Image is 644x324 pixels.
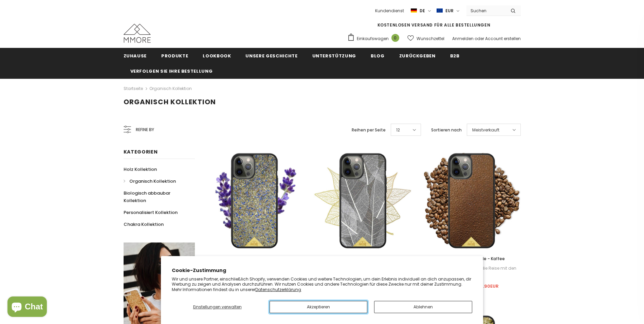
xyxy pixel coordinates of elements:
[452,36,474,41] a: Anmelden
[347,33,403,43] a: Einkaufswagen 0
[124,206,178,218] a: Personalisiert Kollektion
[312,48,356,63] a: Unterstützung
[438,256,505,262] span: Organische Handyhülle - Kaffee
[161,48,188,63] a: Produkte
[161,53,188,59] span: Produkte
[124,48,147,63] a: Zuhause
[485,36,521,41] a: Account erstellen
[130,68,213,74] span: Verfolgen Sie Ihre Bestellung
[205,255,303,263] a: Organische Handyhülle – Lavendel
[357,35,389,42] span: Einkaufswagen
[270,301,367,313] button: Akzeptieren
[124,175,176,187] a: Organisch Kollektion
[450,53,460,59] span: B2B
[124,53,147,59] span: Zuhause
[374,301,472,313] button: Ablehnen
[124,163,157,175] a: Holz Kollektion
[417,35,444,42] span: Wunschzettel
[475,36,484,41] span: oder
[203,48,231,63] a: Lookbook
[399,48,436,63] a: Zurückgeben
[218,256,290,262] span: Organische Handyhülle – Lavendel
[124,24,151,43] img: MMORE Cases
[321,256,404,262] span: Organische Handyhülle - Skelettblätter
[378,22,491,28] span: KOSTENLOSEN VERSAND FÜR ALLE BESTELLUNGEN
[445,7,454,14] span: EUR
[124,166,157,173] span: Holz Kollektion
[172,267,472,274] h2: Cookie-Zustimmung
[245,53,297,59] span: Unsere Geschichte
[124,187,187,206] a: Biologisch abbaubar Kollektion
[312,53,356,59] span: Unterstützung
[149,86,192,91] a: Organisch Kollektion
[255,287,301,292] a: Datenschutzerklärung
[130,63,213,78] a: Verfolgen Sie Ihre Bestellung
[172,276,472,292] p: Wir und unsere Partner, einschließlich Shopify, verwenden Cookies und weitere Technologien, um de...
[124,209,178,216] span: Personalisiert Kollektion
[407,33,444,44] a: Wunschzettel
[124,218,164,230] a: Chakra Kollektion
[124,221,164,228] span: Chakra Kollektion
[313,255,412,263] a: Organische Handyhülle - Skelettblätter
[5,296,49,319] inbox-online-store-chat: Onlineshop-Chat von Shopify
[371,48,385,63] a: Blog
[420,7,425,14] span: de
[431,127,462,133] label: Sortieren nach
[124,190,170,204] span: Biologisch abbaubar Kollektion
[124,85,143,93] a: Startseite
[245,48,297,63] a: Unsere Geschichte
[473,283,499,289] span: €38.90EUR
[129,178,176,184] span: Organisch Kollektion
[172,301,263,313] button: Einstellungen verwalten
[203,53,231,59] span: Lookbook
[193,304,242,310] span: Einstellungen verwalten
[450,48,460,63] a: B2B
[466,6,505,16] input: Search Site
[472,127,499,133] span: Meistverkauft
[124,148,158,155] span: Kategorien
[375,8,404,14] span: Kundendienst
[399,53,436,59] span: Zurückgeben
[396,127,400,133] span: 12
[422,255,520,263] a: Organische Handyhülle - Kaffee
[391,34,399,42] span: 0
[411,8,417,14] img: i-lang-2.png
[124,97,216,107] span: Organisch Kollektion
[371,53,385,59] span: Blog
[136,126,154,133] span: Refine by
[352,127,386,133] label: Reihen per Seite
